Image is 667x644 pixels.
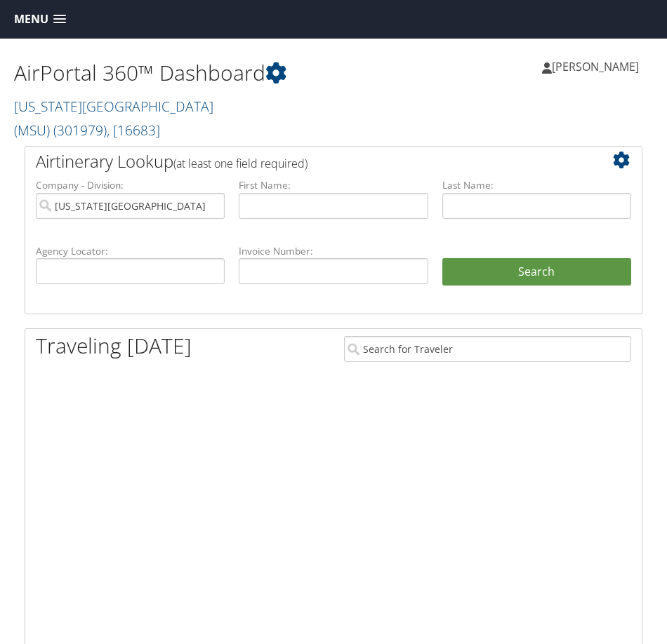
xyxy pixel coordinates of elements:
[14,97,213,140] a: [US_STATE][GEOGRAPHIC_DATA] (MSU)
[14,13,48,26] span: Menu
[173,156,308,171] span: (at least one field required)
[442,258,631,286] button: Search
[53,121,107,140] span: ( 301979 )
[107,121,160,140] span: , [ 16683 ]
[239,178,428,192] label: First Name:
[542,46,653,88] a: [PERSON_NAME]
[239,244,428,258] label: Invoice Number:
[36,331,192,361] h1: Traveling [DATE]
[552,59,639,74] span: [PERSON_NAME]
[7,8,73,31] a: Menu
[36,178,225,192] label: Company - Division:
[344,336,631,362] input: Search for Traveler
[36,244,225,258] label: Agency Locator:
[36,149,580,173] h2: Airtinerary Lookup
[442,178,631,192] label: Last Name:
[14,58,333,88] h1: AirPortal 360™ Dashboard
